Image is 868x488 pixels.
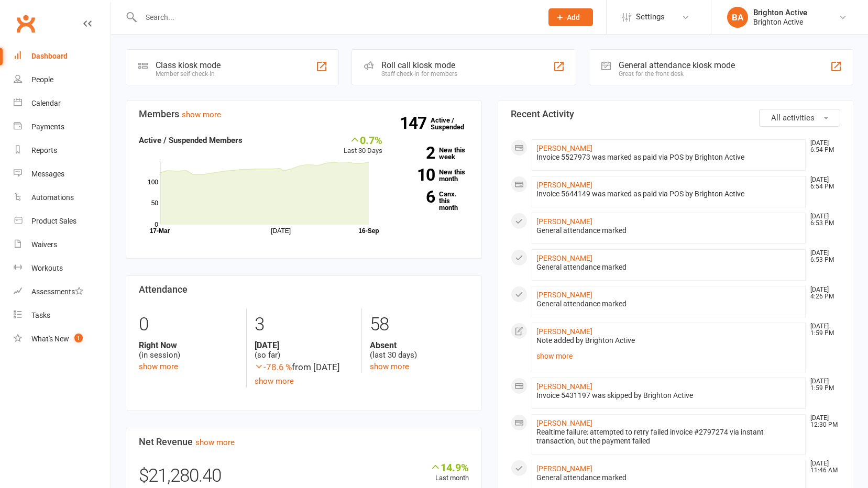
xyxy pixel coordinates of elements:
a: Messages [14,162,111,186]
a: [PERSON_NAME] [536,144,592,152]
div: Staff check-in for members [381,70,457,77]
a: Payments [14,115,111,139]
time: [DATE] 6:54 PM [805,176,840,190]
a: Assessments [14,280,111,304]
div: Invoice 5644149 was marked as paid via POS by Brighton Active [536,190,801,198]
time: [DATE] 6:54 PM [805,140,840,153]
a: [PERSON_NAME] [536,181,592,189]
a: What's New1 [14,327,111,351]
strong: 10 [398,167,435,183]
a: [PERSON_NAME] [536,464,592,473]
span: Add [567,13,580,21]
div: Product Sales [31,217,76,225]
time: [DATE] 1:59 PM [805,323,840,337]
div: 3 [255,309,354,340]
button: All activities [759,109,840,127]
div: Reports [31,146,57,154]
div: General attendance marked [536,263,801,272]
div: Invoice 5527973 was marked as paid via POS by Brighton Active [536,153,801,162]
time: [DATE] 12:30 PM [805,415,840,428]
span: Settings [636,5,665,29]
a: [PERSON_NAME] [536,419,592,427]
strong: 2 [398,145,435,161]
a: Waivers [14,233,111,257]
div: 58 [370,309,469,340]
button: Add [548,8,593,26]
a: 147Active / Suspended [431,109,477,138]
div: Last 30 Days [344,134,382,157]
strong: Absent [370,340,469,350]
div: Roll call kiosk mode [381,60,457,70]
div: Invoice 5431197 was skipped by Brighton Active [536,391,801,400]
a: Product Sales [14,209,111,233]
h3: Recent Activity [511,109,841,119]
div: General attendance marked [536,473,801,482]
time: [DATE] 6:53 PM [805,250,840,263]
strong: 6 [398,189,435,205]
a: Dashboard [14,45,111,68]
a: show more [370,362,409,371]
div: Brighton Active [753,8,807,17]
a: 6Canx. this month [398,191,469,211]
a: 2New this week [398,147,469,160]
h3: Net Revenue [139,437,469,447]
a: [PERSON_NAME] [536,254,592,262]
span: 1 [74,334,83,342]
a: [PERSON_NAME] [536,327,592,336]
input: Search... [138,10,535,25]
time: [DATE] 11:46 AM [805,460,840,474]
a: People [14,68,111,92]
time: [DATE] 1:59 PM [805,378,840,392]
div: (so far) [255,340,354,360]
div: Automations [31,193,74,202]
time: [DATE] 6:53 PM [805,213,840,227]
div: (in session) [139,340,238,360]
div: Waivers [31,240,57,249]
div: Last month [430,461,469,484]
div: Great for the front desk [619,70,735,77]
a: 10New this month [398,169,469,182]
div: Class kiosk mode [156,60,221,70]
strong: 147 [400,115,431,131]
a: Automations [14,186,111,209]
div: Realtime failure: attempted to retry failed invoice #2797274 via instant transaction, but the pay... [536,428,801,446]
a: Calendar [14,92,111,115]
h3: Attendance [139,284,469,295]
a: show more [255,376,294,386]
div: 14.9% [430,461,469,473]
a: show more [139,362,178,371]
span: All activities [771,113,815,123]
time: [DATE] 4:26 PM [805,286,840,300]
div: People [31,75,53,84]
div: BA [727,7,748,28]
strong: Active / Suspended Members [139,136,243,145]
div: Payments [31,123,64,131]
span: -78.6 % [255,362,292,372]
a: Workouts [14,257,111,280]
div: 0.7% [344,134,382,146]
a: Reports [14,139,111,162]
a: [PERSON_NAME] [536,217,592,226]
div: Dashboard [31,52,68,60]
a: [PERSON_NAME] [536,382,592,391]
div: 0 [139,309,238,340]
div: (last 30 days) [370,340,469,360]
a: show more [182,110,221,119]
div: General attendance marked [536,226,801,235]
a: Tasks [14,304,111,327]
div: General attendance kiosk mode [619,60,735,70]
div: Member self check-in [156,70,221,77]
a: show more [536,349,801,363]
div: What's New [31,335,69,343]
div: Workouts [31,264,63,272]
strong: Right Now [139,340,238,350]
div: Brighton Active [753,17,807,27]
div: from [DATE] [255,360,354,374]
div: Messages [31,170,64,178]
a: show more [195,438,235,447]
strong: [DATE] [255,340,354,350]
div: General attendance marked [536,300,801,308]
h3: Members [139,109,469,119]
a: Clubworx [13,10,39,37]
div: Assessments [31,287,83,296]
